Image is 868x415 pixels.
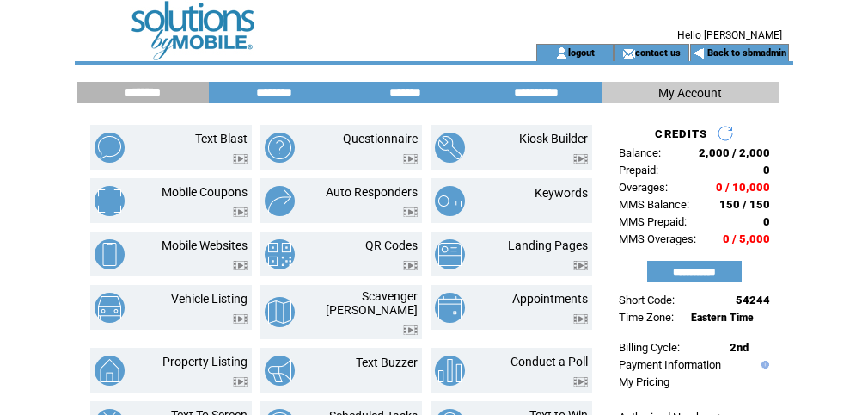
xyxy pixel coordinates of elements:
img: video.png [233,207,248,217]
img: text-blast.png [95,133,125,163]
span: Hello [PERSON_NAME] [677,29,782,41]
img: questionnaire.png [265,133,295,163]
span: 0 [763,215,770,228]
span: Billing Cycle: [619,341,680,354]
span: MMS Prepaid: [619,215,687,228]
img: appointments.png [435,293,465,323]
img: backArrow.gif [693,46,706,60]
a: Payment Information [619,358,721,371]
img: video.png [573,377,588,387]
a: Questionnaire [343,132,418,146]
span: 2nd [730,341,749,354]
a: My Pricing [619,375,669,388]
a: Text Buzzer [356,356,418,369]
a: contact us [635,46,681,58]
span: 0 / 10,000 [716,181,770,194]
img: kiosk-builder.png [435,133,465,163]
a: Auto Responders [326,185,418,199]
span: 0 [763,164,770,177]
img: auto-responders.png [265,186,295,216]
img: conduct-a-poll.png [435,356,465,386]
span: Prepaid: [619,164,658,177]
a: Conduct a Poll [510,355,588,369]
a: Mobile Websites [162,238,248,252]
span: MMS Overages: [619,232,696,245]
span: CREDITS [655,127,707,140]
a: Text Blast [195,132,248,146]
span: Balance: [619,146,661,159]
span: Time Zone: [619,311,674,324]
span: Overages: [619,181,668,194]
a: Mobile Coupons [162,185,248,199]
span: My Account [658,86,722,100]
img: qr-codes.png [265,239,295,269]
img: video.png [233,261,248,270]
span: 54244 [736,294,770,307]
img: contact_us_icon.gif [622,46,635,60]
img: video.png [403,325,418,335]
a: Scavenger [PERSON_NAME] [326,289,418,317]
img: mobile-coupons.png [95,186,125,216]
span: Short Code: [619,294,675,307]
img: keywords.png [435,186,465,216]
img: vehicle-listing.png [95,293,125,323]
a: Keywords [535,186,588,200]
a: logout [568,46,595,58]
img: scavenger-hunt.png [265,297,295,327]
a: Vehicle Listing [171,292,248,306]
a: Kiosk Builder [519,132,588,146]
span: Eastern Time [691,312,754,324]
img: video.png [403,154,418,164]
img: property-listing.png [95,356,125,386]
img: account_icon.gif [555,46,568,60]
a: QR Codes [365,238,418,252]
span: 2,000 / 2,000 [699,146,770,159]
img: video.png [573,261,588,270]
span: MMS Balance: [619,198,689,211]
img: video.png [573,154,588,164]
a: Appointments [512,292,588,306]
img: video.png [403,261,418,270]
a: Landing Pages [508,238,588,252]
img: video.png [573,314,588,324]
img: mobile-websites.png [95,239,125,269]
span: 0 / 5,000 [723,232,770,245]
span: 150 / 150 [719,198,770,211]
a: Property Listing [162,355,248,369]
img: video.png [233,377,248,387]
a: Back to sbmadmin [707,47,786,59]
img: video.png [233,154,248,164]
img: video.png [233,314,248,324]
img: landing-pages.png [435,239,465,269]
img: help.gif [757,361,769,369]
img: video.png [403,207,418,217]
img: text-buzzer.png [265,356,295,386]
